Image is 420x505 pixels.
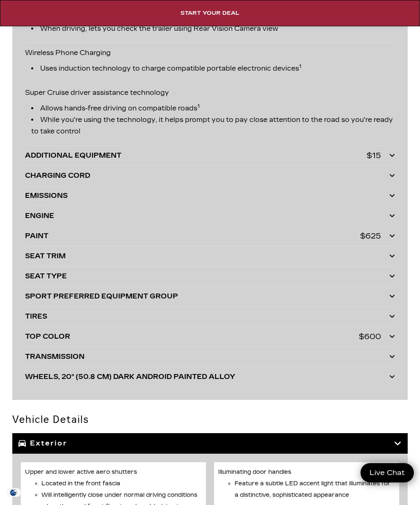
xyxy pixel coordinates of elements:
[12,412,408,427] h2: Vehicle Details
[25,271,390,282] div: SEAT TYPE
[4,488,23,497] img: Opt-Out Icon
[359,331,381,342] div: $600
[4,488,23,497] section: Click to Open Cookie Consent Modal
[367,150,381,161] div: $15
[25,43,395,83] div: Wireless Phone Charging
[41,478,202,489] li: Located in the front fascia
[18,439,394,448] h3: Exterior
[25,291,390,302] div: SPORT PREFERRED EQUIPMENT GROUP
[360,230,381,242] div: $625
[31,23,395,34] li: When driving, lets you check the trailer using Rear Vision Camera view
[361,463,414,482] a: Live Chat
[31,103,395,114] li: Allows hands-free driving on compatible roads
[365,468,409,477] span: Live Chat
[31,114,395,137] li: While you're using the technology, it helps prompt you to pay close attention to the road so you'...
[197,103,200,109] sup: 1
[25,190,390,202] div: EMISSIONS
[235,478,395,501] li: Feature a subtle LED accent light that illuminates for a distinctive, sophisticated appearance
[25,351,390,363] div: TRANSMISSION
[25,250,390,262] div: SEAT TRIM
[25,331,359,342] div: TOP COLOR
[180,10,240,16] span: Start Your Deal
[31,63,395,74] li: Uses induction technology to charge compatible portable electronic devices
[25,170,390,181] div: CHARGING CORD
[25,150,367,161] div: ADDITIONAL EQUIPMENT
[25,230,361,242] div: PAINT
[25,371,390,383] div: WHEELS, 20" (50.8 CM) DARK ANDROID PAINTED ALLOY
[25,210,390,222] div: ENGINE
[25,83,395,146] div: Super Cruise driver assistance technology
[299,64,301,69] sup: 1
[25,311,390,322] div: TIRES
